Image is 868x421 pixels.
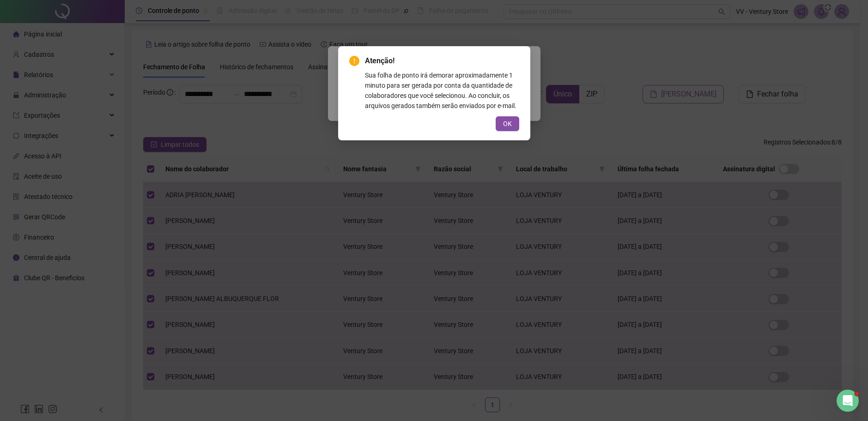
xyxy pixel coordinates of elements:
div: Sua folha de ponto irá demorar aproximadamente 1 minuto para ser gerada por conta da quantidade d... [365,70,519,111]
button: OK [496,116,519,131]
iframe: Intercom live chat [837,390,859,412]
span: Atenção! [365,55,519,66]
span: exclamation-circle [349,56,359,66]
span: OK [503,119,512,129]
